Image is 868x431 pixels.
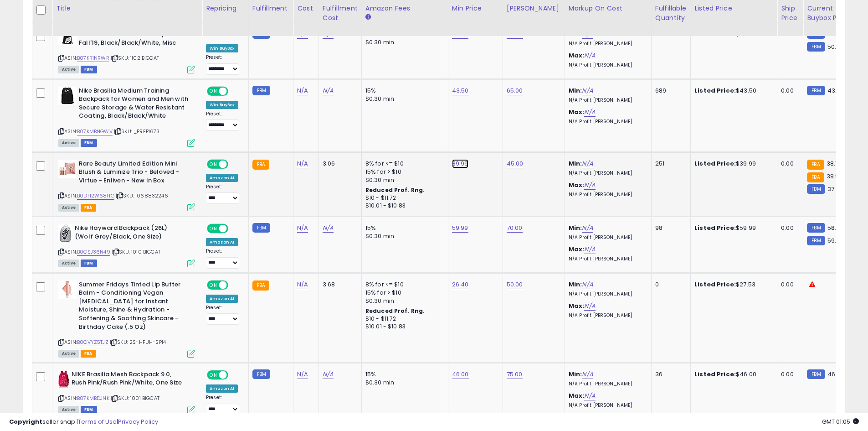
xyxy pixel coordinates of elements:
div: 0 [655,280,683,289]
small: FBM [252,369,270,379]
span: 58.39 [827,223,844,232]
div: Fulfillment [252,4,289,13]
a: 45.00 [507,159,524,168]
div: Win BuyBox [206,44,238,52]
span: 59.99 [827,236,844,245]
div: Cost [297,4,315,13]
div: Min Price [452,4,499,13]
img: 41EIwUG06ML._SL40_.jpg [58,370,69,389]
b: Max: [569,51,585,60]
p: N/A Profit [PERSON_NAME] [569,312,644,319]
small: FBM [807,86,825,95]
a: N/A [297,223,308,233]
b: Min: [569,223,582,232]
a: N/A [297,159,308,168]
a: B0CSJ36N49 [77,248,110,256]
a: 46.00 [452,370,469,379]
b: Reduced Prof. Rng. [365,307,425,315]
a: N/A [323,86,334,95]
small: FBM [807,184,825,194]
a: N/A [297,86,308,95]
div: 251 [655,160,683,168]
b: Max: [569,301,585,310]
div: Preset: [206,111,241,131]
span: 39.97 [827,172,842,181]
div: $27.53 [694,280,770,289]
a: N/A [323,223,334,233]
div: 15% [365,370,441,379]
span: FBA [81,204,96,212]
a: Privacy Policy [118,417,158,426]
a: N/A [582,223,593,233]
a: N/A [584,301,595,311]
div: Amazon Fees [365,4,444,13]
a: 43.50 [452,86,469,95]
span: FBM [81,66,97,73]
span: | SKU: 2S-HFUH-SP14 [110,338,166,346]
div: ASIN: [58,280,195,357]
div: 36 [655,370,683,379]
div: $0.30 min [365,176,441,184]
div: Win BuyBox [206,101,238,109]
small: FBA [807,172,824,182]
span: FBM [81,139,97,147]
span: ON [208,87,219,95]
small: FBM [807,42,825,52]
div: 0.00 [781,87,796,95]
span: OFF [227,87,241,95]
div: 0.00 [781,370,796,379]
small: FBA [807,160,824,170]
div: Markup on Cost [569,4,647,13]
b: Listed Price: [694,280,736,289]
div: $10 - $11.72 [365,315,441,323]
div: 15% for > $10 [365,168,441,176]
div: $0.30 min [365,379,441,387]
small: FBA [252,280,269,291]
div: 8% for <= $10 [365,160,441,168]
div: $0.30 min [365,297,441,305]
div: Preset: [206,184,241,204]
div: $59.99 [694,224,770,232]
div: 98 [655,224,683,232]
span: 37.25 [827,185,843,193]
a: N/A [584,245,595,254]
p: N/A Profit [PERSON_NAME] [569,170,644,177]
p: N/A Profit [PERSON_NAME] [569,291,644,297]
div: 15% [365,87,441,95]
span: ON [208,225,219,233]
div: Amazon AI [206,174,238,182]
small: FBM [807,369,825,379]
div: ASIN: [58,224,195,266]
span: OFF [227,225,241,233]
a: N/A [582,159,593,168]
div: Ship Price [781,4,799,23]
span: 50.25 [827,42,844,51]
small: FBA [252,160,269,170]
span: 38.78 [827,159,842,168]
span: | SKU: 1010 BIGCAT [112,248,160,255]
div: Repricing [206,4,245,13]
b: Rare Beauty Limited Edition Mini Blush & Luminize Trio - Beloved - Virtue - Enliven - New In Box [79,160,190,187]
span: ON [208,281,219,289]
div: ASIN: [58,160,195,210]
span: FBA [81,350,96,358]
span: OFF [227,281,241,289]
span: FBM [81,260,97,267]
a: B0DH2W68HG [77,192,114,200]
div: Amazon AI [206,238,238,246]
div: Preset: [206,248,241,269]
span: All listings currently available for purchase on Amazon [58,139,79,147]
span: | SKU: 1068832246 [116,192,168,199]
b: Reduced Prof. Rng. [365,186,425,194]
a: B07KMBNGWV [77,128,113,135]
div: $10.01 - $10.83 [365,202,441,210]
p: N/A Profit [PERSON_NAME] [569,234,644,241]
b: NIKE Youth Elemental Backpack - Fall'19, Black/Black/White, Misc [79,30,190,49]
div: 0.00 [781,280,796,289]
span: 2025-08-12 01:05 GMT [822,417,859,426]
div: $10 - $11.72 [365,194,441,202]
small: FBM [252,86,270,95]
b: NIKE Brasilia Mesh Backpack 9.0, Rush Pink/Rush Pink/White, One Size [72,370,182,389]
div: Amazon AI [206,384,238,393]
div: [PERSON_NAME] [507,4,561,13]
